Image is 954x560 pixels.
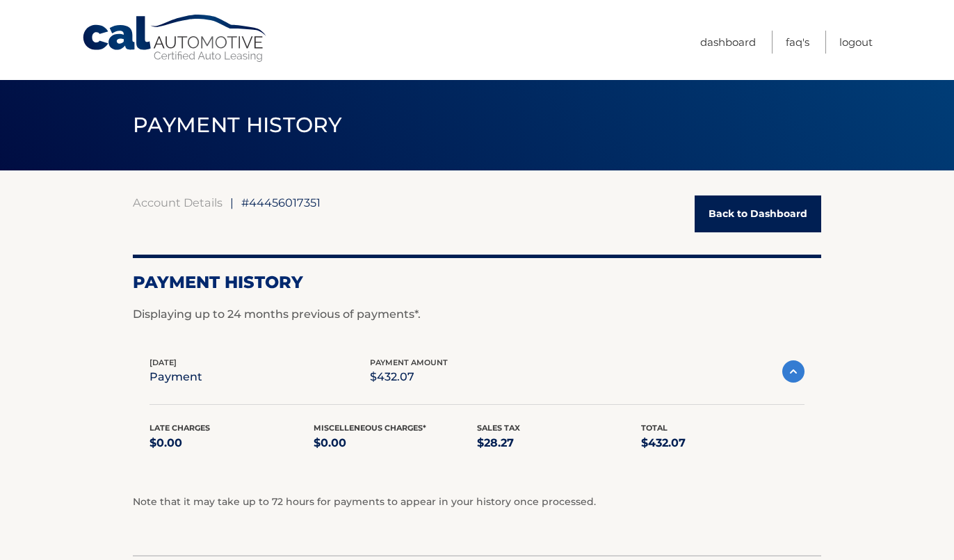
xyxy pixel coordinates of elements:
[370,358,448,367] span: payment amount
[839,31,873,54] a: Logout
[370,367,448,387] p: $432.07
[314,423,426,433] span: Miscelleneous Charges*
[133,112,342,138] span: PAYMENT HISTORY
[133,306,821,323] p: Displaying up to 24 months previous of payments*.
[149,423,210,433] span: Late Charges
[149,367,202,387] p: payment
[133,494,821,511] p: Note that it may take up to 72 hours for payments to appear in your history once processed.
[786,31,809,54] a: FAQ's
[477,423,520,433] span: Sales Tax
[133,195,223,209] a: Account Details
[149,358,177,367] span: [DATE]
[81,14,269,63] a: Cal Automotive
[314,433,478,453] p: $0.00
[133,272,821,293] h2: Payment History
[782,360,805,383] img: accordion-active.svg
[700,31,756,54] a: Dashboard
[230,195,234,209] span: |
[477,433,641,453] p: $28.27
[241,195,321,209] span: #44456017351
[641,433,805,453] p: $432.07
[149,433,314,453] p: $0.00
[695,195,821,232] a: Back to Dashboard
[641,423,668,433] span: Total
